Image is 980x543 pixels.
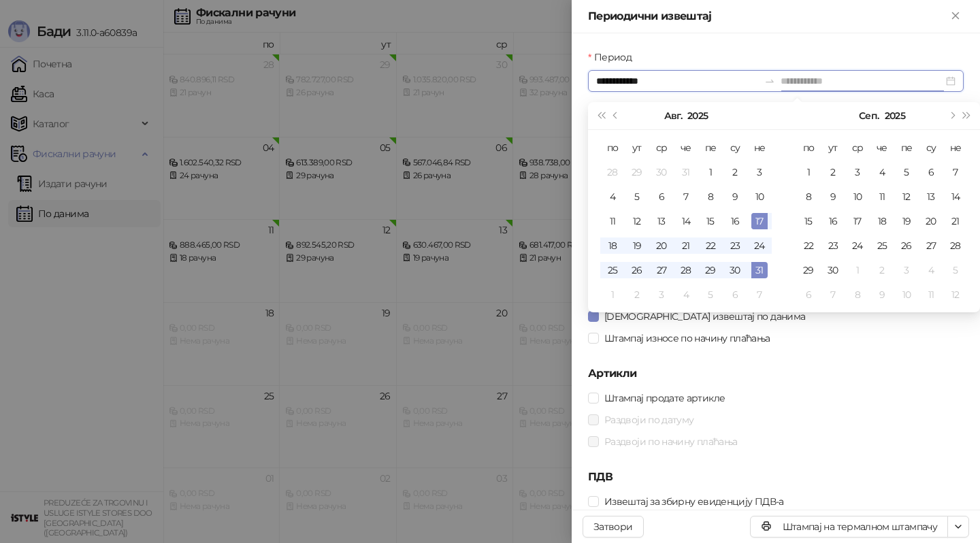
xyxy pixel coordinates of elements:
td: 2025-08-18 [600,233,625,258]
td: 2025-08-05 [625,184,649,209]
td: 2025-09-04 [870,160,894,184]
div: 29 [629,164,645,180]
td: 2025-09-16 [821,209,845,233]
td: 2025-09-08 [796,184,821,209]
td: 2025-08-21 [674,233,698,258]
div: 15 [702,213,719,229]
button: Изабери месец [664,102,682,129]
div: 2 [825,164,841,180]
th: су [919,135,943,160]
div: 29 [702,262,719,278]
td: 2025-08-19 [625,233,649,258]
div: 3 [653,286,670,303]
td: 2025-08-17 [747,209,772,233]
th: ср [845,135,870,160]
div: 9 [727,188,743,205]
div: 24 [849,237,866,254]
div: 8 [800,188,817,205]
td: 2025-08-07 [674,184,698,209]
td: 2025-09-01 [600,282,625,307]
div: 31 [678,164,694,180]
th: че [870,135,894,160]
td: 2025-08-15 [698,209,723,233]
th: пе [698,135,723,160]
td: 2025-07-28 [600,160,625,184]
div: 18 [874,213,890,229]
h5: ПДВ [588,469,964,485]
td: 2025-09-01 [796,160,821,184]
div: 19 [629,237,645,254]
button: Затвори [583,516,644,538]
div: 9 [825,188,841,205]
td: 2025-08-06 [649,184,674,209]
td: 2025-08-04 [600,184,625,209]
div: 17 [751,213,768,229]
div: 12 [629,213,645,229]
div: 23 [825,237,841,254]
td: 2025-09-27 [919,233,943,258]
div: 28 [604,164,621,180]
div: 4 [604,188,621,205]
div: 16 [727,213,743,229]
div: Периодични извештај [588,8,947,24]
div: 25 [604,262,621,278]
div: 6 [923,164,939,180]
td: 2025-07-29 [625,160,649,184]
div: 4 [874,164,890,180]
div: 28 [947,237,964,254]
th: по [600,135,625,160]
th: су [723,135,747,160]
td: 2025-10-09 [870,282,894,307]
td: 2025-09-30 [821,258,845,282]
td: 2025-10-06 [796,282,821,307]
button: Изабери годину [687,102,708,129]
td: 2025-08-16 [723,209,747,233]
button: Следећи месец (PageDown) [944,102,959,129]
td: 2025-09-15 [796,209,821,233]
div: 10 [849,188,866,205]
td: 2025-08-22 [698,233,723,258]
div: 1 [849,262,866,278]
div: 23 [727,237,743,254]
th: че [674,135,698,160]
td: 2025-07-30 [649,160,674,184]
span: swap-right [764,76,775,86]
th: не [943,135,968,160]
td: 2025-09-02 [821,160,845,184]
td: 2025-08-02 [723,160,747,184]
div: 22 [800,237,817,254]
td: 2025-09-12 [894,184,919,209]
td: 2025-09-05 [894,160,919,184]
div: 6 [727,286,743,303]
th: не [747,135,772,160]
button: Претходна година (Control + left) [593,102,608,129]
span: to [764,76,775,86]
label: Период [588,50,640,65]
button: Изабери месец [859,102,879,129]
div: 11 [604,213,621,229]
td: 2025-08-01 [698,160,723,184]
td: 2025-08-31 [747,258,772,282]
div: 7 [947,164,964,180]
span: Извештај за збирну евиденцију ПДВ-а [599,494,789,509]
div: 2 [874,262,890,278]
span: Раздвоји по начину плаћања [599,434,742,449]
td: 2025-09-18 [870,209,894,233]
div: 28 [678,262,694,278]
td: 2025-09-09 [821,184,845,209]
td: 2025-10-11 [919,282,943,307]
td: 2025-10-07 [821,282,845,307]
td: 2025-08-09 [723,184,747,209]
div: 1 [800,164,817,180]
div: 4 [678,286,694,303]
div: 8 [702,188,719,205]
td: 2025-09-06 [919,160,943,184]
td: 2025-09-11 [870,184,894,209]
input: Период [596,73,759,88]
div: 7 [825,286,841,303]
div: 26 [629,262,645,278]
td: 2025-08-10 [747,184,772,209]
td: 2025-08-26 [625,258,649,282]
div: 3 [849,164,866,180]
div: 11 [923,286,939,303]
